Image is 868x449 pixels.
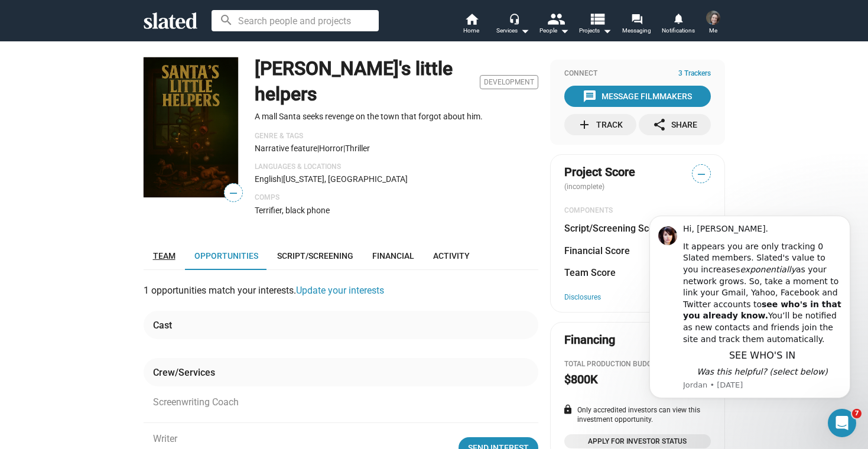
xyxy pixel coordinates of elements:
a: Home [451,12,492,38]
button: Message Filmmakers [564,86,711,107]
mat-icon: forum [631,13,642,24]
span: Projects [579,24,612,38]
input: Search people and projects [212,10,379,31]
span: — [225,186,242,201]
p: Genre & Tags [255,132,538,141]
div: Message Filmmakers [583,86,692,107]
span: Horror [319,144,343,153]
button: Projects [575,12,616,38]
button: Services [492,12,534,38]
h1: [PERSON_NAME]'s little helpers [255,56,475,106]
div: Financing [564,332,615,348]
div: Crew/Services [153,366,215,379]
div: Cast [153,319,172,331]
a: Team [144,242,185,270]
dt: Team Score [564,266,616,279]
span: Notifications [662,24,695,38]
div: Only accredited investors can view this investment opportunity. [564,406,711,425]
p: Comps [255,193,538,203]
dt: Script/Screening Score [564,222,663,235]
button: Dawn SellersMe [699,8,727,39]
span: Home [463,24,479,38]
mat-icon: lock [563,404,573,415]
span: Thriller [345,144,370,153]
span: Opportunities [194,251,258,261]
a: Messaging [616,12,658,38]
a: Opportunities [185,242,268,270]
mat-icon: view_list [588,10,605,27]
span: Apply for Investor Status [571,435,704,447]
span: Messaging [622,24,651,38]
h2: $800K [564,372,598,388]
p: Languages & Locations [255,162,538,172]
mat-icon: people [547,10,564,27]
p: A mall Santa seeks revenge on the town that forgot about him. [255,111,538,122]
span: 3 Trackers [678,69,711,79]
mat-icon: headset_mic [509,13,519,24]
a: Disclosures [564,293,601,302]
mat-icon: notifications [672,12,684,24]
dt: Financial Score [564,245,630,257]
mat-icon: share [652,118,667,132]
div: Connect [564,69,711,79]
mat-icon: home [464,12,479,26]
span: Development [480,75,538,89]
span: Activity [433,251,470,261]
span: Narrative feature [255,144,317,153]
div: COMPONENTS [564,206,711,216]
span: Project Score [564,164,635,180]
a: Financial [363,242,424,270]
mat-icon: message [583,89,597,103]
a: Activity [424,242,479,270]
div: Track [577,114,623,135]
span: — [693,167,710,182]
span: | [343,144,345,153]
a: Notifications [658,12,699,38]
img: Dawn Sellers [706,11,720,25]
span: | [281,174,283,184]
span: 7 [852,409,862,418]
a: Update your interests [296,285,384,296]
button: Share [639,114,711,135]
mat-icon: arrow_drop_down [600,24,614,38]
span: Me [709,24,717,38]
button: People [534,12,575,38]
button: Track [564,114,636,135]
a: Script/Screening [268,242,363,270]
span: Team [153,251,175,261]
iframe: Intercom notifications message [632,201,868,443]
span: Screenwriting Coach [153,396,239,408]
mat-icon: arrow_drop_down [557,24,571,38]
img: Santa's little helpers [144,57,238,197]
mat-icon: arrow_drop_down [518,24,532,38]
span: Writer [153,432,177,445]
div: Share [652,114,697,135]
div: Total Production budget [564,360,711,369]
span: Financial [372,251,414,261]
span: English [255,174,281,184]
div: Services [496,24,529,38]
div: 1 opportunities match your interests. [144,284,538,311]
p: Terrifier, black phone [255,205,538,216]
div: People [539,24,569,38]
span: (incomplete) [564,183,607,191]
span: [US_STATE], [GEOGRAPHIC_DATA] [283,174,408,184]
span: | [317,144,319,153]
iframe: Intercom live chat [828,409,856,437]
a: Apply for Investor Status [564,434,711,448]
mat-icon: add [577,118,591,132]
span: Script/Screening [277,251,353,261]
